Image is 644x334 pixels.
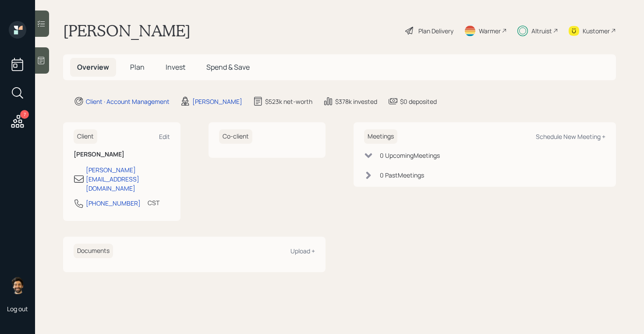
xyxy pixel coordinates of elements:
[86,199,141,208] div: [PHONE_NUMBER]
[74,129,97,144] h6: Client
[290,247,315,255] div: Upload +
[536,132,605,141] div: Schedule New Meeting +
[86,165,170,193] div: [PERSON_NAME][EMAIL_ADDRESS][DOMAIN_NAME]
[63,21,191,40] h1: [PERSON_NAME]
[20,110,29,119] div: 7
[130,62,145,72] span: Plan
[531,26,552,36] div: Altruist
[7,305,28,313] div: Log out
[166,62,185,72] span: Invest
[479,26,501,36] div: Warmer
[380,151,440,160] div: 0 Upcoming Meeting s
[148,198,159,207] div: CST
[74,151,170,158] h6: [PERSON_NAME]
[265,97,312,106] div: $523k net-worth
[192,97,242,106] div: [PERSON_NAME]
[400,97,437,106] div: $0 deposited
[74,244,113,258] h6: Documents
[335,97,377,106] div: $378k invested
[364,129,397,144] h6: Meetings
[219,129,252,144] h6: Co-client
[77,62,109,72] span: Overview
[159,132,170,141] div: Edit
[380,171,424,180] div: 0 Past Meeting s
[206,62,250,72] span: Spend & Save
[418,26,453,36] div: Plan Delivery
[86,97,170,106] div: Client · Account Management
[583,26,610,36] div: Kustomer
[9,277,26,294] img: eric-schwartz-headshot.png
